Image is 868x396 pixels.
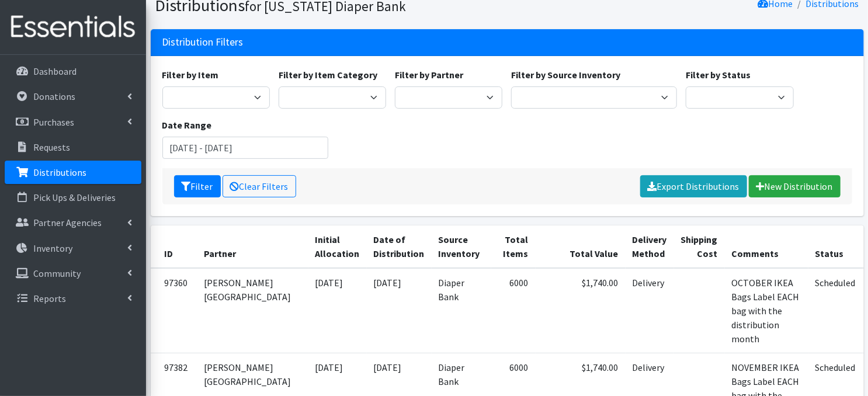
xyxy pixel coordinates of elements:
label: Filter by Item [162,68,219,82]
th: Total Items [491,225,536,268]
th: Initial Allocation [308,225,367,268]
label: Filter by Source Inventory [511,68,620,82]
p: Reports [33,293,66,304]
a: Purchases [5,110,141,134]
th: Source Inventory [432,225,491,268]
th: Date of Distribution [367,225,432,268]
th: Status [808,225,863,268]
th: Delivery Method [626,225,674,268]
button: Filter [174,175,221,197]
label: Filter by Item Category [279,68,377,82]
td: [PERSON_NAME][GEOGRAPHIC_DATA] [197,268,308,353]
p: Donations [33,91,75,102]
td: Diaper Bank [432,268,491,353]
p: Community [33,268,81,279]
a: Dashboard [5,60,141,83]
p: Purchases [33,116,74,128]
a: Community [5,262,141,285]
th: Comments [725,225,808,268]
a: Reports [5,287,141,310]
td: [DATE] [308,268,367,353]
a: Inventory [5,237,141,260]
a: Donations [5,85,141,108]
a: Pick Ups & Deliveries [5,186,141,209]
a: Requests [5,136,141,159]
label: Filter by Partner [395,68,463,82]
label: Filter by Status [686,68,751,82]
a: Export Distributions [640,175,747,197]
p: Pick Ups & Deliveries [33,192,116,203]
th: Total Value [536,225,626,268]
p: Inventory [33,242,72,254]
td: Scheduled [808,268,863,353]
td: 6000 [491,268,536,353]
h3: Distribution Filters [162,36,244,48]
th: Shipping Cost [674,225,725,268]
input: January 1, 2011 - December 31, 2011 [162,137,328,159]
a: Distributions [5,161,141,184]
a: Partner Agencies [5,211,141,234]
td: OCTOBER IKEA Bags Label EACH bag with the distribution month [725,268,808,353]
p: Distributions [33,166,86,178]
p: Dashboard [33,65,77,77]
th: Partner [197,225,308,268]
a: Clear Filters [223,175,296,197]
p: Partner Agencies [33,217,102,228]
img: HumanEssentials [5,8,141,47]
td: $1,740.00 [536,268,626,353]
th: ID [151,225,197,268]
a: New Distribution [749,175,841,197]
label: Date Range [162,118,212,132]
td: 97360 [151,268,197,353]
td: Delivery [626,268,674,353]
td: [DATE] [367,268,432,353]
p: Requests [33,141,70,153]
